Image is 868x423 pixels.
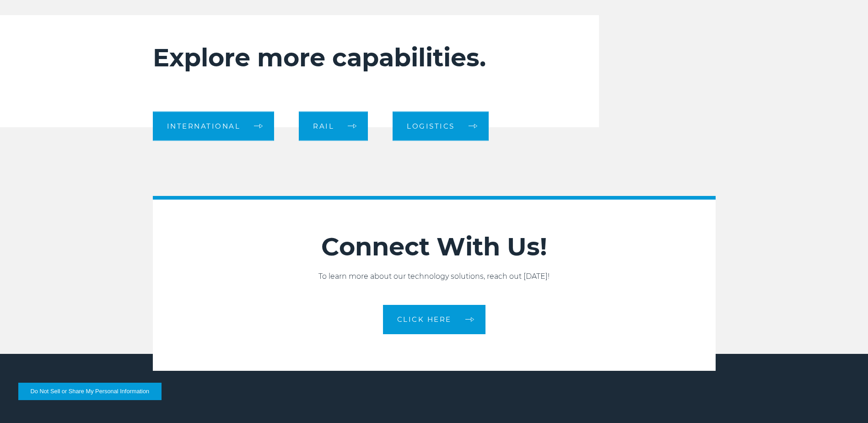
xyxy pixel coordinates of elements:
[393,111,489,141] a: Logistics arrow arrow
[18,383,162,400] button: Do Not Sell or Share My Personal Information
[153,111,275,141] a: International arrow arrow
[153,43,544,73] h2: Explore more capabilities.
[153,232,716,262] h2: Connect With Us!
[383,305,485,334] a: CLICK HERE arrow arrow
[407,123,455,130] span: Logistics
[397,316,452,323] span: CLICK HERE
[153,271,716,282] p: To learn more about our technology solutions, reach out [DATE]!
[313,123,334,130] span: Rail
[167,123,241,130] span: International
[299,111,368,141] a: Rail arrow arrow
